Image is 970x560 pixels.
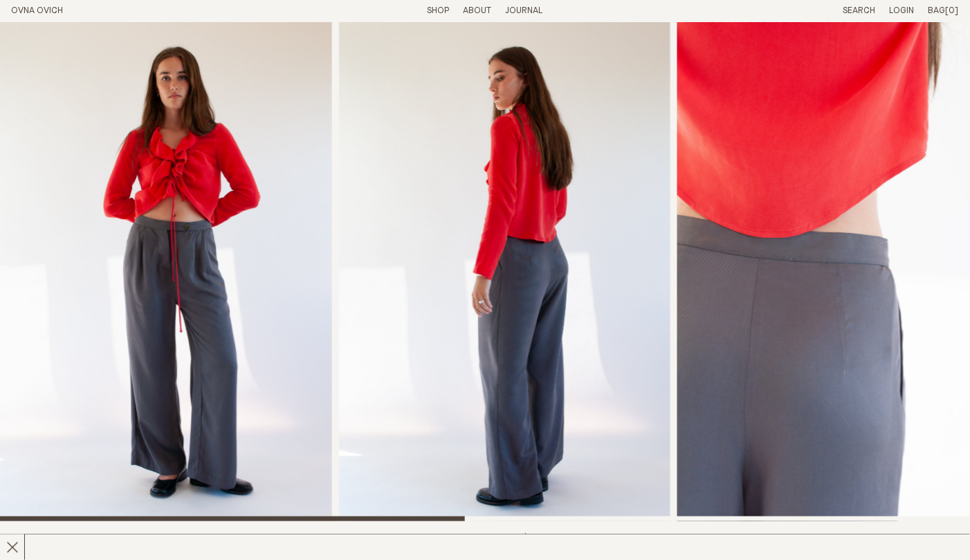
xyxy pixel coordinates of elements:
span: Bag [928,6,946,15]
a: Login [890,6,915,15]
span: [0] [946,6,959,15]
summary: About [463,6,491,17]
a: Journal [505,6,542,15]
div: 2 / 6 [339,22,671,521]
a: Shop [427,6,449,15]
span: $370.00 [523,533,560,542]
a: Home [11,6,63,15]
a: Search [843,6,876,15]
img: Me Trouser [339,22,671,521]
h2: Me Trouser [11,532,240,552]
